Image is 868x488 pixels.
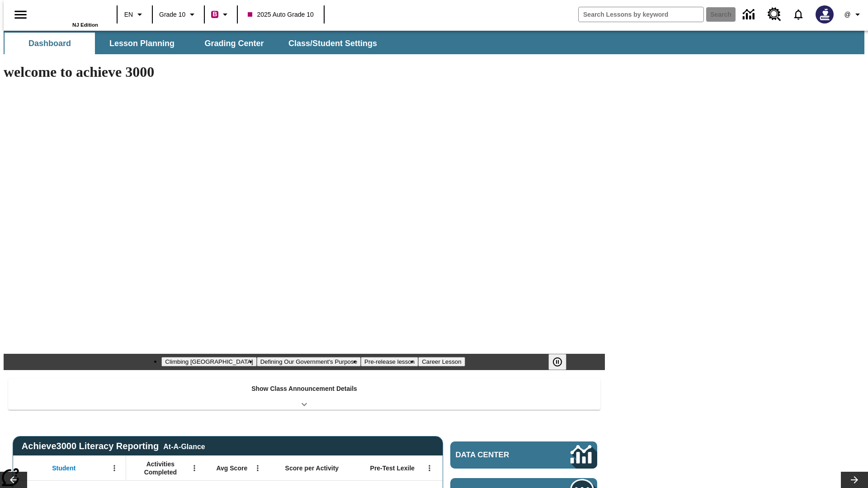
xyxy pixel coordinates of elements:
[189,33,279,54] button: Grading Center
[22,441,205,451] span: Achieve3000 Literacy Reporting
[97,33,187,54] button: Lesson Planning
[4,33,385,54] div: SubNavbar
[208,6,234,23] button: Boost Class color is violet red. Change class color
[72,22,98,28] span: NJ Edition
[285,464,339,472] span: Score per Activity
[251,461,264,475] button: Open Menu
[216,464,247,472] span: Avg Score
[120,6,149,23] button: Language: EN, Select a language
[844,10,850,19] span: @
[816,5,834,23] img: Avatar
[156,6,201,23] button: Grade: Grade 10, Select a grade
[418,357,465,366] button: Slide 4 Career Lesson
[423,461,436,475] button: Open Menu
[737,2,762,27] a: Data Center
[131,460,190,476] span: Activities Completed
[810,3,839,26] button: Select a new avatar
[361,357,418,366] button: Slide 3 Pre-release lesson
[188,461,201,475] button: Open Menu
[161,357,256,366] button: Slide 1 Climbing Mount Tai
[212,9,217,20] span: B
[251,384,357,394] p: Show Class Announcement Details
[762,2,787,27] a: Resource Center, Will open in new tab
[39,4,98,22] a: Home
[281,33,384,54] button: Class/Student Settings
[248,10,313,19] span: 2025 Auto Grade 10
[450,441,597,469] a: Data Center
[159,10,185,19] span: Grade 10
[839,6,868,23] button: Profile/Settings
[8,379,600,410] div: Show Class Announcement Details
[548,354,576,370] div: Pause
[4,31,864,54] div: SubNavbar
[124,10,133,19] span: EN
[52,464,75,472] span: Student
[4,64,605,80] h1: welcome to achieve 3000
[39,3,98,28] div: Home
[579,7,703,22] input: search field
[5,33,95,54] button: Dashboard
[548,354,566,370] button: Pause
[456,450,540,460] span: Data Center
[7,1,34,28] button: Open side menu
[370,464,415,472] span: Pre-Test Lexile
[163,441,205,451] div: At-A-Glance
[841,472,868,488] button: Lesson carousel, Next
[108,461,121,475] button: Open Menu
[787,3,810,26] a: Notifications
[257,357,361,366] button: Slide 2 Defining Our Government's Purpose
